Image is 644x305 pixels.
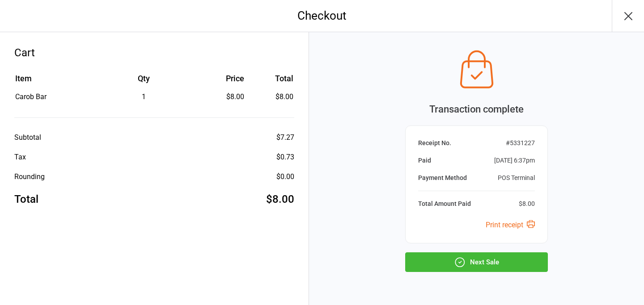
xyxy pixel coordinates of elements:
div: 1 [94,92,194,102]
div: Total Amount Paid [418,199,471,209]
div: $8.00 [519,199,535,209]
div: $8.00 [266,191,294,207]
th: Item [15,72,93,91]
div: Receipt No. [418,138,451,148]
div: Tax [14,152,26,163]
div: Paid [418,156,431,165]
div: Total [14,191,38,207]
td: $8.00 [248,92,293,102]
div: Cart [14,45,294,61]
div: $7.27 [276,132,294,143]
button: Next Sale [405,252,548,272]
th: Total [248,72,293,91]
div: POS Terminal [498,173,535,183]
th: Qty [94,72,194,91]
div: Payment Method [418,173,467,183]
span: Carob Bar [15,92,47,101]
div: $8.00 [195,92,245,102]
div: [DATE] 6:37pm [494,156,535,165]
div: Transaction complete [405,102,548,117]
div: Rounding [14,171,45,182]
div: # 5331227 [506,138,535,148]
div: $0.73 [276,152,294,163]
div: Price [195,72,245,84]
div: Subtotal [14,132,41,143]
div: $0.00 [276,171,294,182]
a: Print receipt [486,221,535,229]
